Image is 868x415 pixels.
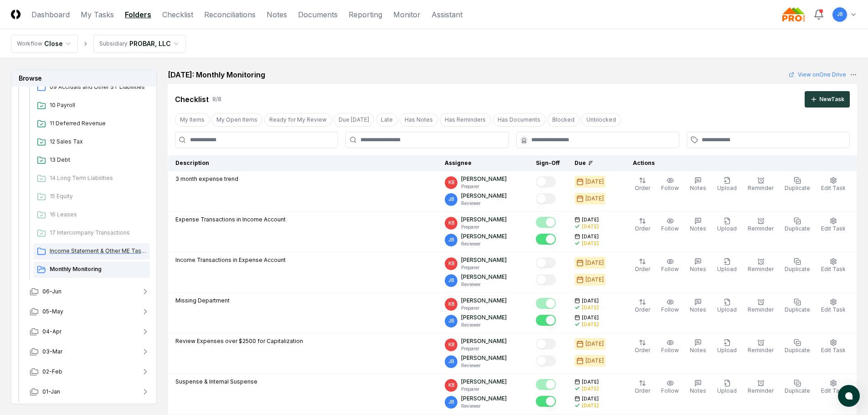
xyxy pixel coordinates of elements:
span: KB [448,341,454,348]
p: Reviewer [461,362,507,369]
img: Logo [11,10,21,19]
span: Income Statement & Other ME Tasks [50,247,146,255]
div: [DATE] [586,259,604,267]
span: Reminder [748,225,774,232]
p: [PERSON_NAME] [461,232,507,241]
div: [DATE] [586,178,604,186]
button: Mark complete [536,234,556,245]
button: NewTask [805,91,850,108]
div: [DATE] [586,195,604,203]
span: 11 Deferred Revenue [50,119,146,128]
button: 05-May [22,302,157,322]
p: Preparer [461,183,507,190]
p: [PERSON_NAME] [461,175,507,183]
button: Duplicate [783,337,812,356]
span: [DATE] [582,297,599,304]
p: [PERSON_NAME] [461,395,507,403]
div: Due [575,159,611,167]
button: Late [376,113,398,127]
span: 16 Leases [50,210,146,219]
p: Expense Transactions in Income Account [175,215,286,224]
th: Description [168,155,438,171]
span: 09 Accruals and Other ST Liabilities [50,83,146,91]
p: Preparer [461,345,507,352]
p: Income Transactions in Expense Account [175,256,286,264]
div: [DATE] [582,402,599,409]
span: [DATE] [582,216,599,223]
p: Suspense & Internal Suspense [175,378,257,386]
button: Notes [688,297,708,316]
div: 8 / 8 [212,95,221,103]
button: Mark complete [536,396,556,407]
span: KB [448,382,454,389]
span: Order [635,347,650,354]
span: Notes [690,387,706,394]
button: Ready for My Review [264,113,332,127]
span: Duplicate [785,266,810,272]
span: Edit Task [821,266,846,272]
a: Documents [298,9,338,20]
p: Preparer [461,264,507,271]
div: [DATE] [586,276,604,284]
button: Order [633,215,652,235]
span: Reminder [748,184,774,191]
button: Order [633,378,652,397]
span: Order [635,306,650,313]
div: Actions [626,159,850,167]
button: Follow [659,337,681,356]
img: Probar logo [782,7,806,22]
span: KB [448,220,454,226]
div: [DATE] [582,385,599,392]
p: Review Expenses over $2500 for Capitalization [175,337,303,345]
button: Notes [688,337,708,356]
span: JB [448,196,454,203]
button: Edit Task [819,378,847,397]
span: Reminder [748,387,774,394]
div: [DATE] [582,304,599,311]
a: View onOne Drive [789,71,846,79]
p: [PERSON_NAME] [461,337,507,345]
span: 17 Intercompany Transactions [50,229,146,237]
button: 04-Apr [22,322,157,342]
a: 10 Payroll [33,97,150,114]
span: Reminder [748,306,774,313]
button: Unblocked [581,113,621,127]
button: Upload [715,297,739,316]
span: Upload [717,266,737,272]
button: Mark complete [536,176,556,187]
div: Checklist [175,94,209,105]
div: New Task [819,95,844,103]
span: 12 Sales Tax [50,138,146,146]
button: Edit Task [819,175,847,194]
div: Workflow [17,40,42,48]
p: Reviewer [461,403,507,410]
button: Due Today [334,113,374,127]
p: Missing Department [175,297,230,305]
span: Duplicate [785,306,810,313]
button: Edit Task [819,297,847,316]
button: Duplicate [783,378,812,397]
span: JB [837,11,842,18]
button: Mark complete [536,355,556,366]
button: Follow [659,215,681,235]
button: Notes [688,256,708,275]
div: [DATE] [582,240,599,247]
a: Income Statement & Other ME Tasks [33,243,150,260]
button: Duplicate [783,297,812,316]
span: [DATE] [582,395,599,402]
div: [DATE] [586,340,604,348]
span: Notes [690,306,706,313]
span: 10 Payroll [50,101,146,109]
a: 15 Equity [33,189,150,205]
button: Has Documents [493,113,545,127]
span: 05-May [42,307,63,316]
button: Upload [715,175,739,194]
span: JB [448,399,454,405]
button: Duplicate [783,175,812,194]
p: [PERSON_NAME] [461,354,507,362]
span: JB [448,277,454,284]
span: Order [635,184,650,191]
button: Mark complete [536,217,556,228]
p: Preparer [461,386,507,393]
span: 02-Feb [42,368,62,376]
